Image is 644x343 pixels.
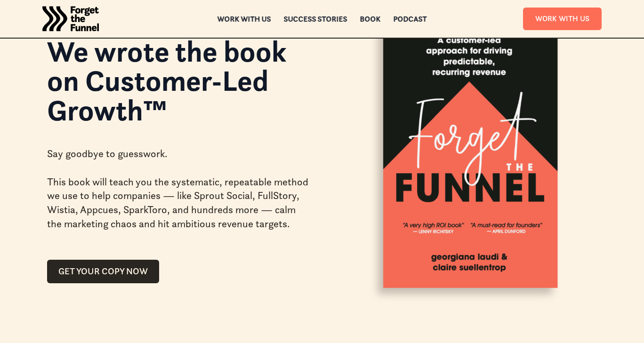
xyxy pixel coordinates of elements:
a: Book [360,16,381,22]
a: Work With Us [523,8,602,30]
h1: We wrote the book on Customer-Led Growth™ [47,37,311,125]
a: Work with us [217,16,271,22]
div: Say goodbye to guesswork. This book will teach you the systematic, repeatable method we use to he... [47,132,311,246]
a: Podcast [394,16,427,22]
a: Success Stories [284,16,347,22]
a: GET YOUR COPY NOW [47,260,159,283]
